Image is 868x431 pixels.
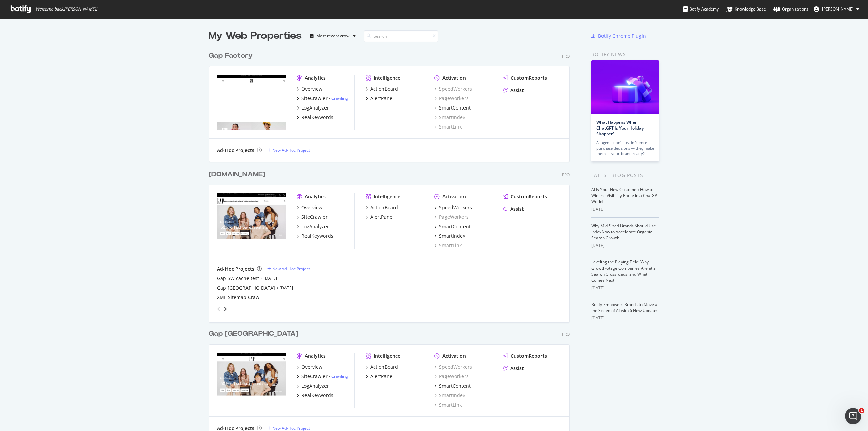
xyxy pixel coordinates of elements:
[434,85,472,92] a: SpeedWorkers
[217,75,286,130] img: Gapfactory.com
[297,364,322,370] a: Overview
[591,301,659,313] a: Botify Empowers Brands to Move at the Speed of AI with 6 New Updates
[301,114,333,121] div: RealKeywords
[366,214,394,220] a: AlertPanel
[439,233,465,239] div: SmartIndex
[366,364,398,370] a: ActionBoard
[434,223,471,230] a: SmartContent
[297,104,329,111] a: LogAnalyzer
[370,85,398,92] div: ActionBoard
[307,31,358,41] button: Most recent crawl
[272,147,310,153] div: New Ad-Hoc Project
[267,147,310,153] a: New Ad-Hoc Project
[370,95,394,102] div: AlertPanel
[301,214,328,220] div: SiteCrawler
[562,331,570,337] div: Pro
[209,170,265,179] div: [DOMAIN_NAME]
[305,75,326,81] div: Analytics
[209,51,255,61] a: Gap Factory
[305,353,326,359] div: Analytics
[511,75,547,81] div: CustomReports
[366,373,394,380] a: AlertPanel
[510,205,524,212] div: Assist
[217,266,254,272] div: Ad-Hoc Projects
[562,53,570,59] div: Pro
[316,34,350,38] div: Most recent crawl
[439,223,471,230] div: SmartContent
[272,266,310,272] div: New Ad-Hoc Project
[217,353,286,408] img: Gapcanada.ca
[808,4,865,15] button: [PERSON_NAME]
[305,193,326,200] div: Analytics
[297,204,322,211] a: Overview
[434,364,472,370] div: SpeedWorkers
[297,114,333,121] a: RealKeywords
[434,233,465,239] a: SmartIndex
[434,204,472,211] a: SpeedWorkers
[366,95,394,102] a: AlertPanel
[510,87,524,94] div: Assist
[331,95,348,101] a: Crawling
[434,214,469,220] a: PageWorkers
[301,392,333,399] div: RealKeywords
[434,401,462,408] div: SmartLink
[374,353,400,359] div: Intelligence
[434,373,469,380] a: PageWorkers
[439,204,472,211] div: SpeedWorkers
[217,294,261,301] a: XML Sitemap Crawl
[562,172,570,178] div: Pro
[434,392,465,399] a: SmartIndex
[503,365,524,372] a: Assist
[591,172,659,179] div: Latest Blog Posts
[301,233,333,239] div: RealKeywords
[434,95,469,102] a: PageWorkers
[374,75,400,81] div: Intelligence
[297,214,328,220] a: SiteCrawler
[301,373,328,380] div: SiteCrawler
[591,187,659,204] a: AI Is Your New Customer: How to Win the Visibility Battle in a ChatGPT World
[510,365,524,372] div: Assist
[822,6,854,12] span: Greg M
[434,383,471,389] a: SmartContent
[859,408,864,413] span: 1
[329,373,348,379] div: -
[726,6,766,13] div: Knowledge Base
[267,425,310,431] a: New Ad-Hoc Project
[591,206,659,212] div: [DATE]
[596,140,654,156] div: AI agents don’t just influence purchase decisions — they make them. Is your brand ready?
[297,373,348,380] a: SiteCrawler- Crawling
[267,266,310,272] a: New Ad-Hoc Project
[591,60,659,114] img: What Happens When ChatGPT Is Your Holiday Shopper?
[598,33,646,39] div: Botify Chrome Plugin
[366,85,398,92] a: ActionBoard
[264,275,277,281] a: [DATE]
[503,353,547,359] a: CustomReports
[773,6,808,13] div: Organizations
[297,233,333,239] a: RealKeywords
[683,6,719,13] div: Botify Academy
[434,123,462,130] a: SmartLink
[301,364,322,370] div: Overview
[272,425,310,431] div: New Ad-Hoc Project
[439,104,471,111] div: SmartContent
[591,285,659,291] div: [DATE]
[36,6,97,12] span: Welcome back, [PERSON_NAME] !
[329,95,348,101] div: -
[591,242,659,249] div: [DATE]
[439,383,471,389] div: SmartContent
[434,114,465,121] a: SmartIndex
[366,204,398,211] a: ActionBoard
[209,29,302,43] div: My Web Properties
[217,275,259,282] a: Gap SW cache test
[209,329,301,339] a: Gap [GEOGRAPHIC_DATA]
[301,383,329,389] div: LogAnalyzer
[434,242,462,249] a: SmartLink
